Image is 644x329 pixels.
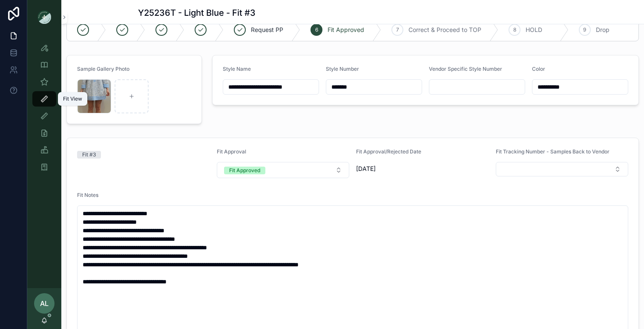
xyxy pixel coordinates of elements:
span: Fit Approval [217,148,246,155]
span: Sample Gallery Photo [77,66,129,72]
span: Fit Notes [77,192,98,198]
div: Fit Approved [229,167,260,174]
span: Correct & Proceed to TOP [408,26,481,34]
button: Select Button [496,162,629,176]
span: HOLD [526,26,542,34]
span: Fit Approved [328,26,364,34]
h1: Y25236T - Light Blue - Fit #3 [138,7,256,19]
span: Fit Tracking Number - Samples Back to Vendor [496,148,609,155]
span: 8 [513,26,516,33]
span: Style Number [326,66,359,72]
span: Request PP [251,26,283,34]
span: Fit Approval/Rejected Date [356,148,421,155]
div: scrollable content [27,34,61,186]
span: Vendor Specific Style Number [429,66,502,72]
img: App logo [37,10,51,24]
span: 9 [583,26,586,33]
span: AL [40,298,49,309]
div: Fit #3 [82,151,96,159]
span: Drop [596,26,609,34]
button: Select Button [217,162,350,178]
span: Style Name [223,66,251,72]
span: 6 [315,26,318,33]
div: Fit View [63,95,82,102]
span: Color [532,66,545,72]
span: [DATE] [356,164,489,173]
span: 7 [396,26,399,33]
